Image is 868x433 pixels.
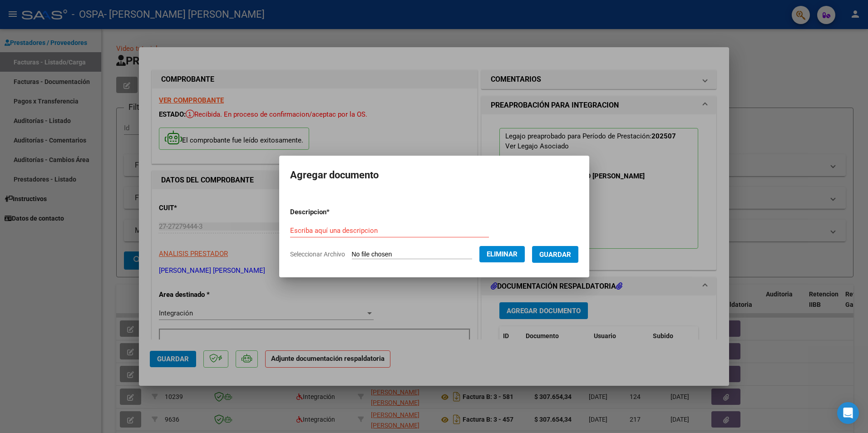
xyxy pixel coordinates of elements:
[837,402,859,424] div: Open Intercom Messenger
[539,251,571,259] span: Guardar
[487,250,518,258] span: Eliminar
[290,251,345,258] span: Seleccionar Archivo
[479,246,525,262] button: Eliminar
[290,167,578,184] h2: Agregar documento
[532,246,578,263] button: Guardar
[290,207,377,217] p: Descripcion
